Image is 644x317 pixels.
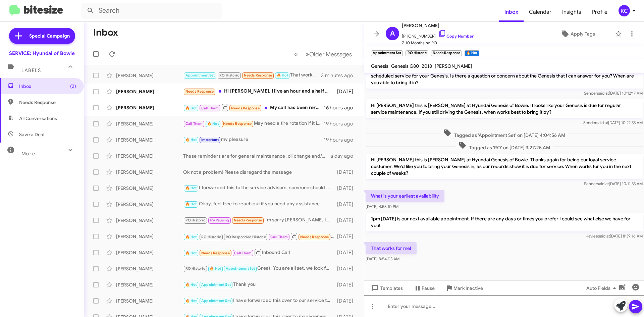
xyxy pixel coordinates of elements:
[321,72,359,79] div: 3 minutes ago
[583,120,643,125] span: Sender [DATE] 10:22:33 AM
[366,204,398,209] span: [DATE] 4:53:10 PM
[185,235,197,239] span: 🔥 Hot
[597,181,609,186] span: said at
[557,2,587,22] a: Insights
[370,282,403,294] span: Templates
[185,299,197,303] span: 🔥 Hot
[116,217,183,224] div: [PERSON_NAME]
[116,137,183,143] div: [PERSON_NAME]
[366,213,643,231] p: 1pm [DATE] is our next available appointment. If there are any days or times you prefer I could s...
[183,136,324,144] div: my pleasure
[290,47,302,61] button: Previous
[306,50,309,58] span: »
[270,235,288,239] span: Call Them
[571,28,595,40] span: Apply Tags
[334,88,359,95] div: [DATE]
[201,235,221,239] span: RO Historic
[116,201,183,208] div: [PERSON_NAME]
[587,2,613,22] a: Profile
[21,67,41,73] span: Labels
[81,3,222,19] input: Search
[185,218,205,222] span: RO Historic
[334,217,359,224] div: [DATE]
[402,21,474,30] span: [PERSON_NAME]
[201,299,231,303] span: Appointment Set
[234,251,252,255] span: Call Them
[441,129,568,139] span: Tagged as 'Appointment Set' on [DATE] 4:04:56 AM
[183,153,330,159] div: These reminders are for general maintenance, oil change and/or tire rotation
[223,121,252,126] span: Needs Response
[185,251,197,255] span: 🔥 Hot
[183,169,334,175] div: Ok not a problem! Please disregard the message
[596,120,608,125] span: said at
[185,89,214,94] span: Needs Response
[116,185,183,192] div: [PERSON_NAME]
[499,2,524,22] a: Inbox
[183,232,334,241] div: Inbound Call
[19,115,57,122] span: All Conversations
[116,104,183,111] div: [PERSON_NAME]
[116,72,183,79] div: [PERSON_NAME]
[9,28,75,44] a: Special Campaign
[456,141,553,151] span: Tagged as 'RO' on [DATE] 3:27:25 AM
[201,138,219,142] span: Important
[435,63,472,69] span: [PERSON_NAME]
[402,40,474,46] span: 7-10 Months no RO
[334,249,359,256] div: [DATE]
[183,216,334,224] div: I'm sorry [PERSON_NAME] is my advisor and I am not due for an oil change until next month.
[324,137,359,143] div: 19 hours ago
[366,154,643,179] p: Hi [PERSON_NAME] this is [PERSON_NAME] at Hyundai Genesis of Bowie. Thanks again for being our lo...
[201,282,231,287] span: Appointment Set
[408,282,440,294] button: Pause
[19,83,76,90] span: Inbox
[116,169,183,175] div: [PERSON_NAME]
[183,120,324,127] div: May need a tire rotation if it is time. Also would like to inquire about the Paint Protection I p...
[366,190,444,202] p: What is your earliest availability
[116,233,183,240] div: [PERSON_NAME]
[183,200,334,208] div: Okay, feel free to reach out if you need any assistance.
[391,63,419,69] span: Genesis G80
[619,5,630,16] div: KC
[19,99,76,106] span: Needs Response
[586,282,619,294] span: Auto Fields
[334,233,359,240] div: [DATE]
[371,50,403,56] small: Appointment Set
[524,2,557,22] span: Calendar
[185,202,197,206] span: 🔥 Hot
[185,138,197,142] span: 🔥 Hot
[183,103,324,112] div: My call has been rerouted to the Jeep dealership saying that Hyundai has an overflow of calls. I ...
[334,185,359,192] div: [DATE]
[440,282,488,294] button: Mark Inactive
[294,50,298,58] span: «
[116,298,183,304] div: [PERSON_NAME]
[116,88,183,95] div: [PERSON_NAME]
[185,186,197,190] span: 🔥 Hot
[185,266,205,271] span: RO Historic
[185,121,203,126] span: Call Them
[543,28,612,40] button: Apply Tags
[183,248,334,257] div: Inbound Call
[597,91,609,96] span: said at
[70,83,76,90] span: (2)
[21,151,35,157] span: More
[309,51,352,58] span: Older Messages
[334,281,359,288] div: [DATE]
[613,5,637,16] button: KC
[207,121,219,126] span: 🔥 Hot
[334,201,359,208] div: [DATE]
[226,235,266,239] span: RO Responded Historic
[210,266,221,271] span: 🔥 Hot
[300,235,329,239] span: Needs Response
[330,153,359,159] div: a day ago
[581,282,624,294] button: Auto Fields
[234,218,262,222] span: Needs Response
[185,73,215,77] span: Appointment Set
[364,282,408,294] button: Templates
[210,218,229,222] span: Try Pausing
[231,106,260,110] span: Needs Response
[219,73,239,77] span: RO Historic
[9,50,75,57] div: SERVICE: Hyundai of Bowie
